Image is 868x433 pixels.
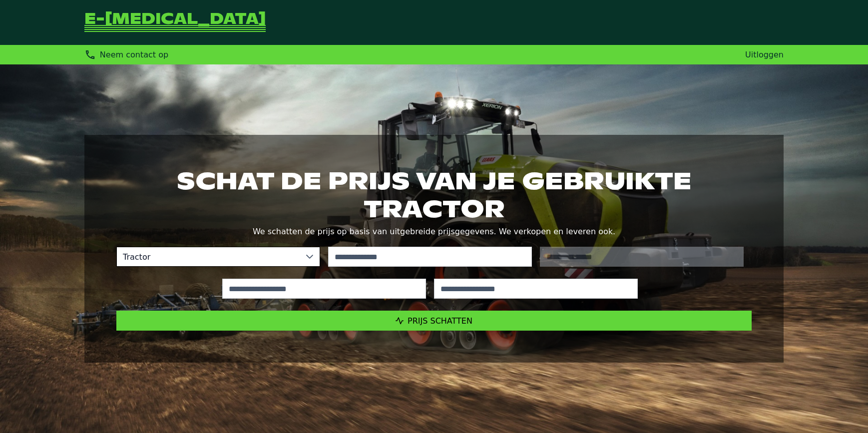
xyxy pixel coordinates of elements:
span: Neem contact op [100,50,168,59]
a: Terug naar de startpagina [84,12,266,33]
p: We schatten de prijs op basis van uitgebreide prijsgegevens. We verkopen en leveren ook. [116,225,752,239]
a: Uitloggen [745,50,784,59]
span: Tractor [117,247,300,266]
span: Prijs schatten [408,316,472,326]
h1: Schat de prijs van je gebruikte tractor [116,167,752,223]
button: Prijs schatten [116,311,752,331]
div: Neem contact op [84,49,168,60]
